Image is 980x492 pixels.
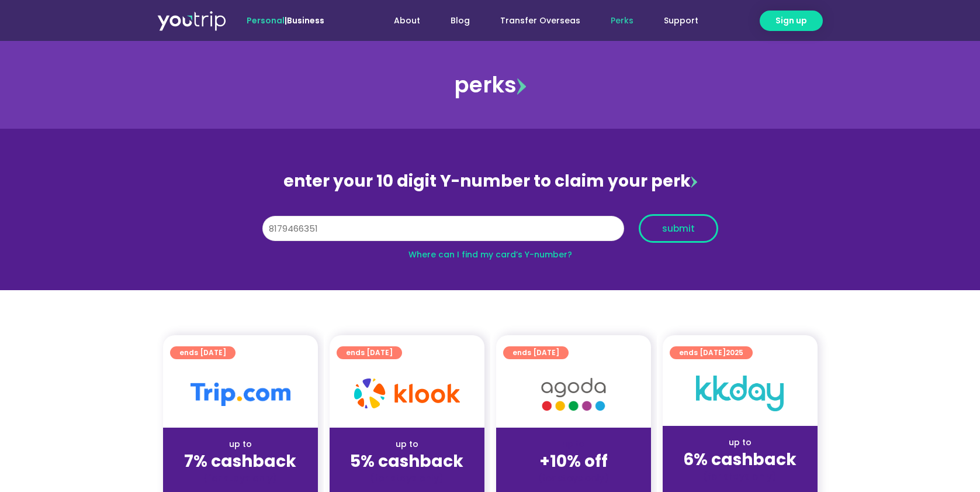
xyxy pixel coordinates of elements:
form: Y Number [262,214,718,252]
span: Sign up [775,15,807,27]
a: Transfer Overseas [485,10,595,32]
span: ends [DATE] [346,346,393,359]
div: up to [339,438,475,450]
span: | [247,15,324,26]
input: 10 digit Y-number (e.g. 8123456789) [262,216,624,242]
div: enter your 10 digit Y-number to claim your perk [257,166,724,197]
strong: 6% cashback [683,448,797,471]
a: About [379,10,435,32]
button: submit [639,214,718,243]
div: (for stays only) [339,472,475,484]
strong: 5% cashback [350,450,463,473]
div: up to [672,436,808,449]
div: (for stays only) [505,472,642,484]
a: ends [DATE] [337,346,402,359]
a: Where can I find my card’s Y-number? [408,249,572,260]
a: Business [287,15,324,26]
a: Perks [595,10,649,32]
span: submit [662,224,695,233]
div: (for stays only) [172,472,309,484]
nav: Menu [356,10,714,32]
span: ends [DATE] [679,346,743,359]
span: Personal [247,15,285,26]
div: (for stays only) [672,470,808,483]
span: ends [DATE] [179,346,226,359]
a: ends [DATE] [503,346,569,359]
a: Blog [435,10,485,32]
a: Sign up [760,11,823,31]
span: ends [DATE] [512,346,559,359]
span: up to [563,438,584,450]
strong: 7% cashback [184,450,296,473]
div: up to [172,438,309,450]
a: ends [DATE] [170,346,236,359]
a: Support [649,10,714,32]
strong: +10% off [539,450,608,473]
a: ends [DATE]2025 [670,346,753,359]
span: 2025 [726,348,743,357]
